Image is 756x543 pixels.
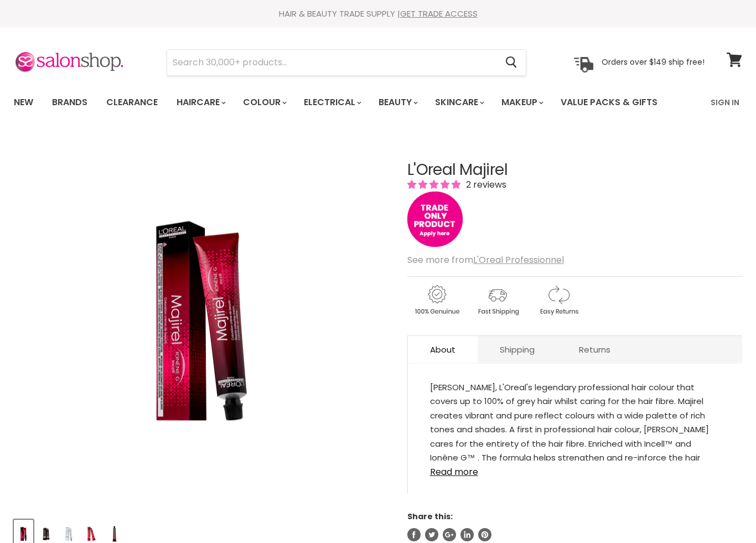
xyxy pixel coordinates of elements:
a: Beauty [370,91,424,114]
aside: Share this: [407,511,742,541]
a: L'Oreal Professionnel [473,254,564,266]
a: Clearance [98,91,166,114]
img: shipping.gif [468,283,527,317]
a: About [408,336,478,363]
a: Brands [44,91,96,114]
span: Share this: [407,511,453,522]
img: returns.gif [529,283,588,317]
a: Value Packs & Gifts [552,91,666,114]
img: L'Oreal Majirel [77,135,326,508]
a: Makeup [493,91,550,114]
a: Sign In [704,91,746,114]
img: tradeonly_small.jpg [407,192,463,247]
ul: Main menu [6,86,685,118]
span: 5.00 stars [407,178,463,191]
div: L'Oreal Majirel image. Click or Scroll to Zoom. [14,134,389,509]
h1: L'Oreal Majirel [407,162,742,179]
button: Search [496,50,526,75]
a: New [6,91,42,114]
a: Shipping [478,336,557,363]
a: Returns [557,336,633,363]
span: See more from [407,254,564,266]
div: [PERSON_NAME], L'Oreal's legendary professional hair colour that covers up to 100% of grey hair w... [430,380,720,461]
form: Product [167,49,526,76]
a: GET TRADE ACCESS [400,8,478,19]
p: Orders over $149 ship free! [602,57,705,67]
img: genuine.gif [407,283,466,317]
a: Skincare [427,91,491,114]
input: Search [167,50,496,75]
a: Haircare [168,91,232,114]
span: 2 reviews [463,178,506,191]
a: Read more [430,461,720,477]
a: Electrical [296,91,368,114]
a: Colour [235,91,293,114]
